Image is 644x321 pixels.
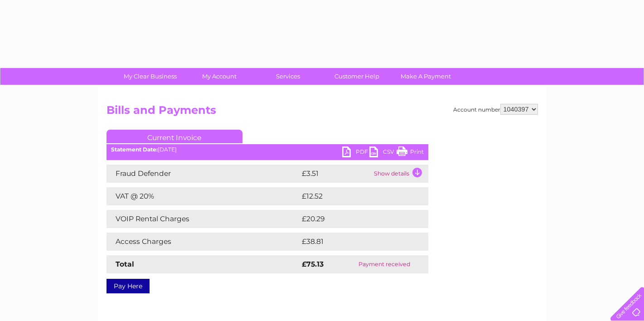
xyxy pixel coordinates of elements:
[107,130,242,143] a: Current Invoice
[116,260,134,268] strong: Total
[300,210,410,228] td: £20.29
[320,68,394,85] a: Customer Help
[113,68,188,85] a: My Clear Business
[300,233,409,251] td: £38.81
[107,210,300,228] td: VOIP Rental Charges
[182,68,257,85] a: My Account
[107,146,428,153] div: [DATE]
[251,68,325,85] a: Services
[111,146,158,153] b: Statement Date:
[107,279,150,293] a: Pay Here
[397,146,424,160] a: Print
[107,165,300,183] td: Fraud Defender
[107,104,538,121] h2: Bills and Payments
[340,255,428,273] td: Payment received
[453,104,538,115] div: Account number
[300,165,372,183] td: £3.51
[107,187,300,205] td: VAT @ 20%
[107,233,300,251] td: Access Charges
[302,260,324,268] strong: £75.13
[372,165,428,183] td: Show details
[300,187,409,205] td: £12.52
[388,68,463,85] a: Make A Payment
[342,146,369,160] a: PDF
[369,146,397,160] a: CSV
